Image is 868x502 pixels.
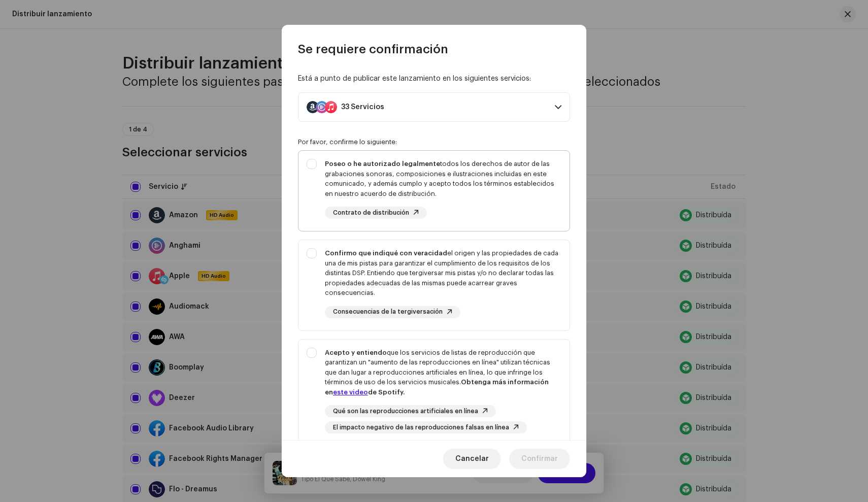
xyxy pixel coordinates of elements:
div: que los servicios de listas de reproducción que garantizan un "aumento de las reproducciones en l... [325,348,561,397]
strong: Obtenga más información en de Spotify. [325,379,549,395]
div: Por favor, confirme lo siguiente: [298,138,570,146]
button: Cancelar [443,449,501,469]
span: Confirmar [521,449,558,469]
span: Contrato de distribución [333,210,409,216]
span: El impacto negativo de las reproducciones falsas en línea [333,424,509,431]
strong: Confirmo que indiqué con veracidad [325,250,447,256]
span: Se requiere confirmación [298,41,448,57]
span: Qué son las reproducciones artificiales en línea [333,408,478,415]
div: el origen y las propiedades de cada una de mis pistas para garantizar el cumplimiento de los requ... [325,248,561,298]
button: Confirmar [509,449,570,469]
div: Está a punto de publicar este lanzamiento en los siguientes servicios: [298,74,570,84]
p-togglebutton: Poseo o he autorizado legalmentetodos los derechos de autor de las grabaciones sonoras, composici... [298,150,570,231]
span: Consecuencias de la tergiversación [333,309,443,315]
div: todos los derechos de autor de las grabaciones sonoras, composiciones e ilustraciones incluidas e... [325,159,561,198]
a: este video [333,389,368,395]
strong: Poseo o he autorizado legalmente [325,160,440,167]
p-accordion-header: 33 Servicios [298,92,570,122]
p-togglebutton: Acepto y entiendoque los servicios de listas de reproducción que garantizan un "aumento de las re... [298,339,570,447]
strong: Acepto y entiendo [325,349,387,356]
span: Cancelar [455,449,489,469]
div: 33 Servicios [341,103,384,111]
p-togglebutton: Confirmo que indiqué con veracidadel origen y las propiedades de cada una de mis pistas para gara... [298,240,570,331]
